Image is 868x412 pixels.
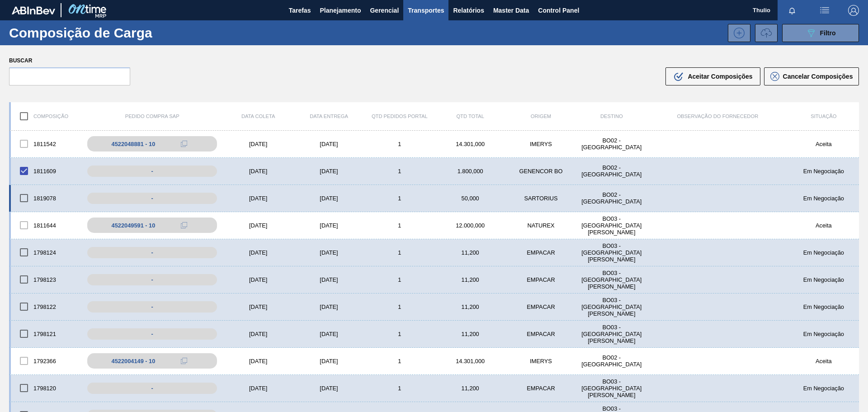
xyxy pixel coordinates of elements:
[647,114,788,119] div: Observação do Fornecedor
[505,195,576,202] div: SARTORIUS
[11,216,81,235] div: 1811644
[788,331,859,337] div: Em Negociação
[364,249,435,256] div: 1
[175,355,193,366] div: Copiar
[538,5,579,16] span: Control Panel
[112,358,156,365] div: 4522004149 - 10
[435,276,505,283] div: 11,200
[370,5,399,16] span: Gerencial
[364,195,435,202] div: 1
[435,249,505,256] div: 11,200
[435,331,505,337] div: 11,200
[223,222,293,229] div: [DATE]
[453,5,484,16] span: Relatórios
[112,141,156,147] div: 4522048881 - 10
[788,114,859,119] div: Situação
[848,5,859,16] img: Logout
[435,141,505,147] div: 14.301,000
[87,274,217,285] div: -
[81,114,223,119] div: Pedido Compra SAP
[778,4,807,17] button: Notificações
[364,331,435,337] div: 1
[576,191,647,205] div: BO02 - La Paz
[320,5,361,16] span: Planejamento
[12,6,55,14] img: TNhmsLtSVTkK8tSr43FrP2fwEKptu5GPRR3wAAAABJRU5ErkJggg==
[576,215,647,236] div: BO03 - Santa Cruz
[764,67,859,85] button: Cancelar Composições
[11,270,81,289] div: 1798123
[87,247,217,258] div: -
[87,301,217,313] div: -
[576,137,647,151] div: BO02 - La Paz
[505,222,576,229] div: NATUREX
[435,114,505,119] div: Qtd Total
[755,24,778,42] button: Importar Informações de Transporte
[505,385,576,392] div: EMPACAR
[364,222,435,229] div: 1
[364,303,435,310] div: 1
[293,168,364,175] div: [DATE]
[223,276,293,283] div: [DATE]
[576,324,647,344] div: BO03 - Santa Cruz
[11,297,81,316] div: 1798122
[819,5,830,16] img: userActions
[688,73,752,80] span: Aceitar Composições
[293,358,364,365] div: [DATE]
[788,385,859,392] div: Em Negociação
[293,114,364,119] div: Data entrega
[505,276,576,283] div: EMPACAR
[9,54,130,67] label: Buscar
[11,243,81,262] div: 1798124
[576,114,647,119] div: Destino
[175,138,193,149] div: Copiar
[223,358,293,365] div: [DATE]
[788,195,859,202] div: Em Negociação
[576,242,647,263] div: BO03 - Santa Cruz
[493,5,529,16] span: Master Data
[11,379,81,398] div: 1798120
[223,249,293,256] div: [DATE]
[11,351,81,370] div: 1792366
[788,168,859,175] div: Em Negociação
[364,168,435,175] div: 1
[576,354,647,368] div: BO02 - La Paz
[223,168,293,175] div: [DATE]
[364,385,435,392] div: 1
[293,195,364,202] div: [DATE]
[223,114,293,119] div: Data coleta
[665,67,760,85] button: Aceitar Composições
[788,249,859,256] div: Em Negociação
[435,222,505,229] div: 12.000,000
[788,303,859,310] div: Em Negociação
[435,303,505,310] div: 11,200
[223,141,293,147] div: [DATE]
[576,270,647,290] div: BO03 - Santa Cruz
[788,276,859,283] div: Em Negociação
[223,195,293,202] div: [DATE]
[175,220,193,231] div: Copiar
[87,193,217,204] div: -
[9,28,158,38] h1: Composição de Carga
[223,303,293,310] div: [DATE]
[293,331,364,337] div: [DATE]
[293,222,364,229] div: [DATE]
[293,141,364,147] div: [DATE]
[87,383,217,394] div: -
[505,303,576,310] div: EMPACAR
[408,5,444,16] span: Transportes
[505,249,576,256] div: EMPACAR
[783,73,853,80] span: Cancelar Composições
[788,141,859,147] div: Aceita
[788,222,859,229] div: Aceita
[435,385,505,392] div: 11,200
[788,358,859,365] div: Aceita
[505,331,576,337] div: EMPACAR
[11,107,81,126] div: Composição
[505,358,576,365] div: IMERYS
[11,189,81,208] div: 1819078
[112,222,156,229] div: 4522049591 - 10
[293,276,364,283] div: [DATE]
[435,358,505,365] div: 14.301,000
[750,24,778,42] div: Pedido Volume
[289,5,311,16] span: Tarefas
